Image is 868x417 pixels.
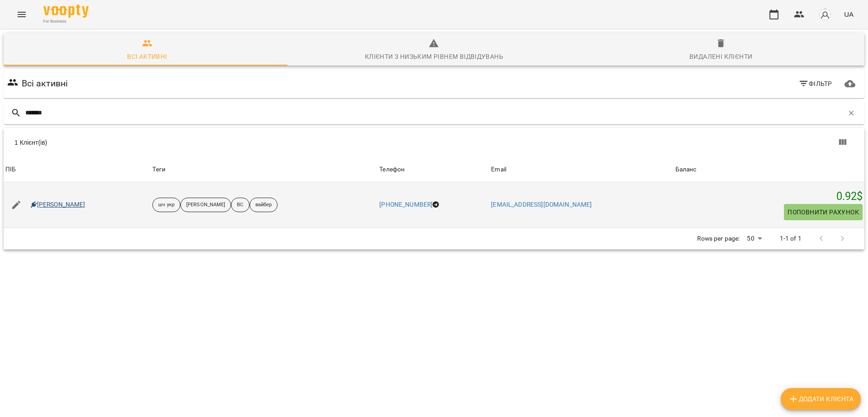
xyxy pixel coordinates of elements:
h6: Всі активні [22,76,68,90]
div: Email [491,164,506,175]
p: шч укр [158,201,175,209]
div: Sort [491,164,506,175]
div: ВС [231,198,249,212]
span: ПІБ [5,164,149,175]
p: Rows per page: [697,234,740,243]
div: Всі активні [127,51,167,62]
div: Sort [675,164,697,175]
img: Voopty Logo [43,5,89,18]
div: Телефон [379,164,405,175]
div: 50 [743,232,765,245]
div: ПІБ [5,164,16,175]
span: Поповнити рахунок [788,207,859,218]
a: [EMAIL_ADDRESS][DOMAIN_NAME] [491,201,592,208]
h5: 0.92 $ [675,190,863,204]
div: 1 Клієнт(ів) [14,138,439,147]
span: Баланс [675,164,863,175]
div: вайбер [250,198,278,212]
div: Теги [152,164,376,175]
div: Видалені клієнти [689,51,752,62]
a: [PERSON_NAME] [31,200,85,209]
div: [PERSON_NAME] [180,198,231,212]
div: Баланс [675,164,697,175]
button: Показати колонки [832,132,854,153]
div: Table Toolbar [4,128,864,157]
button: Menu [11,4,33,25]
span: For Business [43,19,89,24]
span: Email [491,164,671,175]
div: шч укр [152,198,180,212]
span: UA [844,9,854,19]
span: Фільтр [798,78,832,89]
p: вайбер [255,201,272,209]
p: [PERSON_NAME] [186,201,225,209]
span: Телефон [379,164,487,175]
img: avatar_s.png [819,8,831,21]
a: [PHONE_NUMBER] [379,201,433,208]
div: Sort [5,164,16,175]
button: Поповнити рахунок [784,204,863,220]
button: UA [840,6,857,23]
div: Sort [379,164,405,175]
div: Клієнти з низьким рівнем відвідувань [365,51,503,62]
button: Фільтр [795,76,836,92]
p: ВС [237,201,243,209]
p: 1-1 of 1 [780,234,802,243]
